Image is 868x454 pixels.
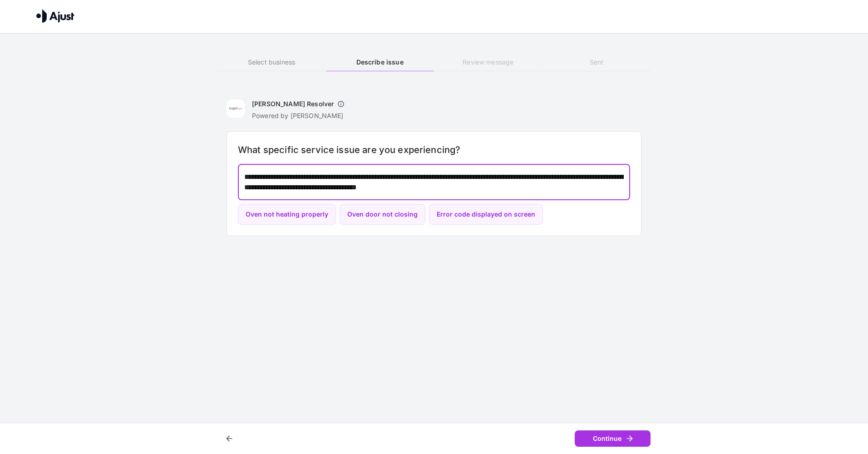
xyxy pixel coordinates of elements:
h6: Describe issue [326,57,434,67]
p: Powered by [PERSON_NAME] [252,111,348,120]
h6: Select business [217,57,325,67]
button: Oven door not closing [340,204,425,225]
h6: Review message [434,57,542,67]
h6: Sent [542,57,651,67]
img: Kogan [227,99,245,118]
h6: [PERSON_NAME] Resolver [252,99,334,109]
button: Error code displayed on screen [429,204,543,225]
h6: What specific service issue are you experiencing? [238,143,630,157]
button: Continue [575,430,651,447]
img: Ajust [36,9,74,23]
button: Oven not heating properly [238,204,336,225]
